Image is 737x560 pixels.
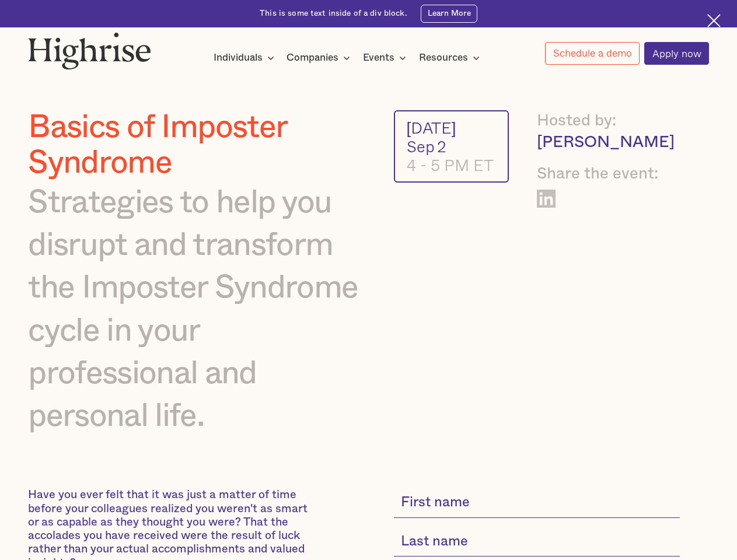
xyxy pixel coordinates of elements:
h1: Basics of Imposter Syndrome [28,110,364,181]
div: Individuals [214,51,278,65]
a: Learn More [421,5,477,23]
div: Companies [287,51,338,65]
div: Hosted by: [537,110,680,132]
div: [PERSON_NAME] [537,132,680,153]
a: Share on LinkedIn [537,190,556,208]
div: Individuals [214,51,263,65]
div: Resources [419,51,468,65]
input: Last name [394,527,680,557]
img: Highrise logo [28,32,151,69]
a: Schedule a demo [545,42,640,65]
div: 2 [437,137,446,156]
div: Resources [419,51,483,65]
div: Events [363,51,394,65]
div: This is some text inside of a div block. [260,8,407,19]
div: [DATE] [407,118,497,137]
div: Strategies to help you disrupt and transform the Imposter Syndrome cycle in your professional and... [28,181,364,438]
input: First name [394,488,680,518]
img: Cross icon [707,14,721,27]
div: Events [363,51,410,65]
a: Apply now [644,42,709,65]
div: Companies [287,51,354,65]
div: Share the event: [537,163,680,185]
div: 4 - 5 PM ET [407,156,497,174]
div: Sep [407,137,435,156]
